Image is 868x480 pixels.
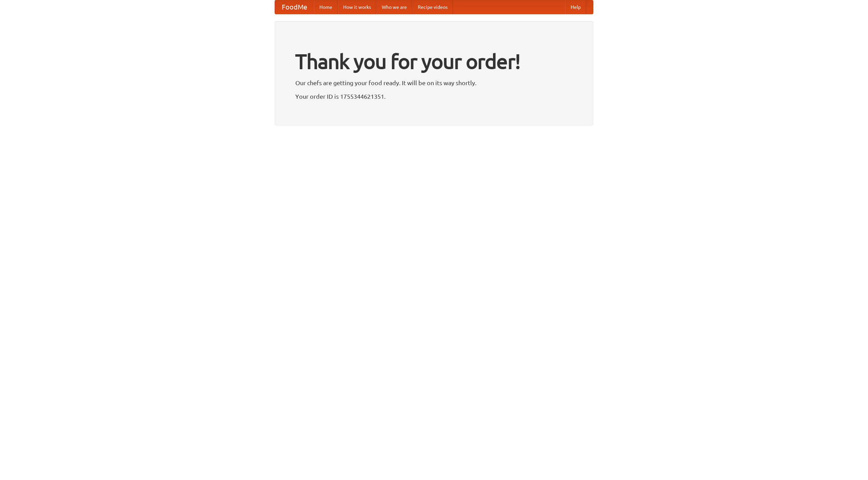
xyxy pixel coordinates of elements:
a: Help [565,0,586,14]
a: Who we are [376,0,412,14]
h1: Thank you for your order! [295,45,573,78]
p: Your order ID is 1755344621351. [295,91,573,101]
a: Home [314,0,338,14]
a: FoodMe [275,0,314,14]
p: Our chefs are getting your food ready. It will be on its way shortly. [295,78,573,88]
a: Recipe videos [412,0,453,14]
a: How it works [338,0,376,14]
